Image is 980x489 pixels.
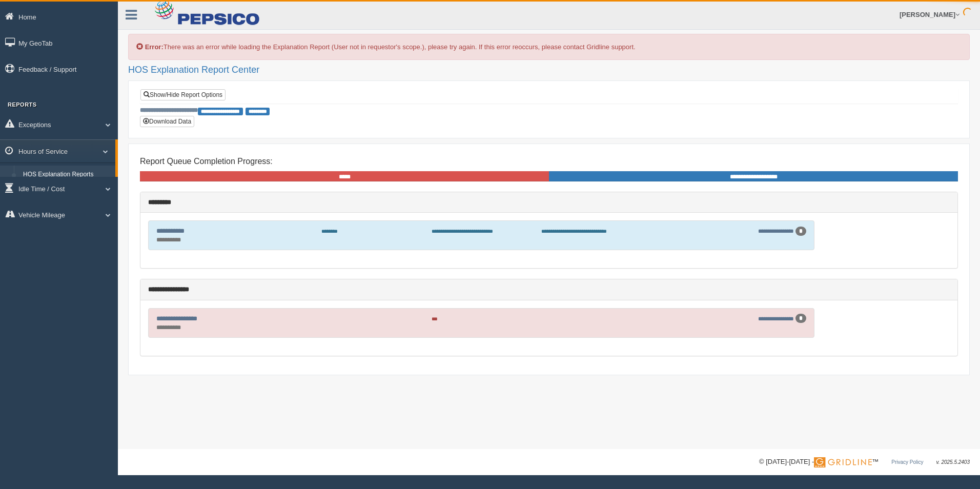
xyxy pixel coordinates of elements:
a: HOS Explanation Reports [18,166,115,184]
b: Error: [145,43,164,51]
span: v. 2025.5.2403 [936,459,970,465]
h4: Report Queue Completion Progress: [140,157,958,166]
h2: HOS Explanation Report Center [128,65,970,75]
div: There was an error while loading the Explanation Report (User not in requestor's scope.), please ... [128,34,970,60]
img: Gridline [814,457,872,467]
div: © [DATE]-[DATE] - ™ [759,457,970,467]
button: Download Data [140,116,194,127]
a: Show/Hide Report Options [140,89,226,100]
a: Privacy Policy [891,459,923,465]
